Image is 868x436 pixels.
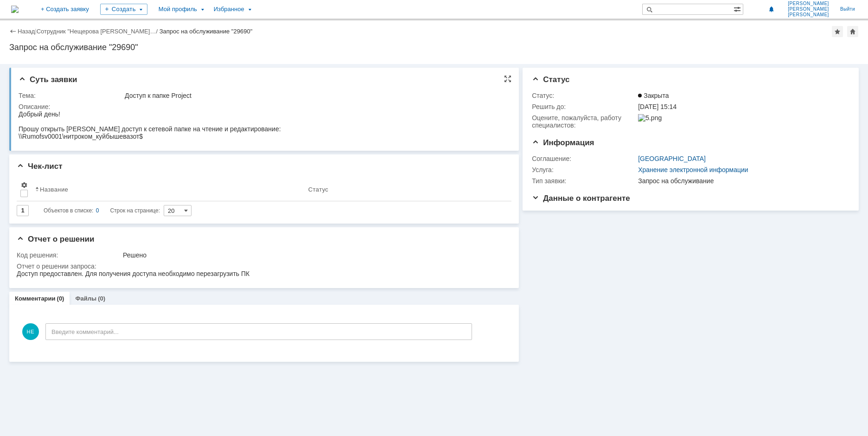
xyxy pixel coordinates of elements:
th: Статус [305,178,504,201]
i: Строк на странице: [44,205,160,216]
div: Создать [100,4,147,15]
span: [DATE] 15:14 [638,103,677,110]
a: Сотрудник "Нещерова [PERSON_NAME]… [37,28,156,35]
img: 5.png [638,114,662,122]
span: Чек-лист [17,162,63,171]
div: Сделать домашней страницей [847,26,858,37]
div: Доступ к папке Project [125,92,505,99]
div: (0) [57,295,64,302]
span: Отчет о решении [17,235,94,244]
span: Закрыта [638,92,669,99]
div: Отчет о решении запроса: [17,263,507,270]
a: Назад [18,28,35,35]
span: Расширенный поиск [734,4,743,13]
div: Описание: [19,103,507,110]
div: 0 [96,205,99,216]
a: Перейти на домашнюю страницу [11,6,19,13]
div: Запрос на обслуживание [638,177,844,185]
div: (0) [98,295,105,302]
span: [PERSON_NAME] [788,6,829,12]
span: Суть заявки [19,75,77,84]
div: Услуга: [532,166,636,173]
div: Добавить в избранное [832,26,843,37]
div: Название [40,186,68,193]
div: Статус [308,186,328,193]
a: [GEOGRAPHIC_DATA] [638,155,706,162]
span: Статус [532,75,569,84]
div: Статус: [532,92,636,99]
div: Запрос на обслуживание "29690" [9,43,859,52]
div: / [37,28,160,35]
img: logo [11,6,19,13]
a: Хранение электронной информации [638,166,748,173]
div: На всю страницу [504,75,511,83]
div: Тип заявки: [532,177,636,185]
div: Код решения: [17,251,121,259]
a: Комментарии [15,295,56,302]
span: Настройки [20,181,28,189]
span: Объектов в списке: [44,207,93,214]
div: Oцените, пожалуйста, работу специалистов: [532,114,636,129]
span: НЕ [22,323,39,340]
a: Файлы [75,295,96,302]
div: Решено [123,251,505,259]
span: [PERSON_NAME] [788,1,829,6]
div: Запрос на обслуживание "29690" [160,28,253,35]
span: Информация [532,138,594,147]
th: Название [32,178,305,201]
span: [PERSON_NAME] [788,12,829,18]
div: | [35,27,36,34]
span: Данные о контрагенте [532,194,630,203]
div: Тема: [19,92,123,99]
div: Решить до: [532,103,636,110]
div: Соглашение: [532,155,636,162]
